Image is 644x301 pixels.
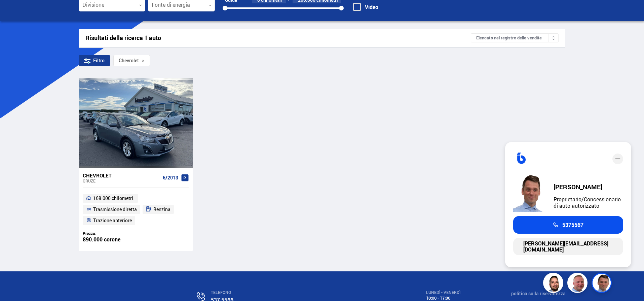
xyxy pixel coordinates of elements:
img: FbJEzSuNWCJXmdc-.webp [593,274,613,294]
div: vicino [612,154,623,164]
a: 5375567 [513,216,623,234]
a: politica sulla riservatezza [511,290,566,297]
font: Risultati della ricerca 1 auto [85,34,161,42]
font: 168.000 chilometri. [93,195,135,201]
img: FbJEzSuNWCJXmdc-.webp [513,173,547,212]
font: Chevrolet [119,57,139,64]
font: Benzina [153,206,171,212]
img: nhp88E3Fdnt1Opn2.png [544,274,564,294]
font: Video [365,3,378,11]
font: Prezzo: [83,231,96,236]
font: [PERSON_NAME] [554,182,602,191]
img: n0V2lOsqF3l1V2iz.svg [197,292,205,301]
a: Chevrolet Cruze 6/2013 168.000 chilometri. Trasmissione diretta Benzina Trazione anteriore Prezzo... [79,168,193,251]
font: [PERSON_NAME][EMAIL_ADDRESS][DOMAIN_NAME] [523,240,608,253]
font: 10:00 - 17:00 [426,295,450,301]
font: Trasmissione diretta [93,206,137,212]
font: Chevrolet [83,172,112,179]
img: siFngHWaQ9KaOqBr.png [568,274,589,294]
font: 6/2013 [163,174,178,181]
a: [PERSON_NAME][EMAIL_ADDRESS][DOMAIN_NAME] [513,238,623,255]
font: Trazione anteriore [93,217,132,224]
button: Apri l'interfaccia della chat LiveChat [5,3,26,23]
font: 5375567 [562,221,583,229]
font: 890.000 corone [83,236,120,243]
font: LUNEDÌ - VENERDÌ [426,290,460,295]
font: TELEFONO [211,290,231,295]
font: Cruze [83,178,96,183]
font: Filtro [93,57,105,64]
font: Proprietario/Concessionario di auto autorizzato [554,196,621,209]
font: Elencato nel registro delle vendite [476,35,542,41]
